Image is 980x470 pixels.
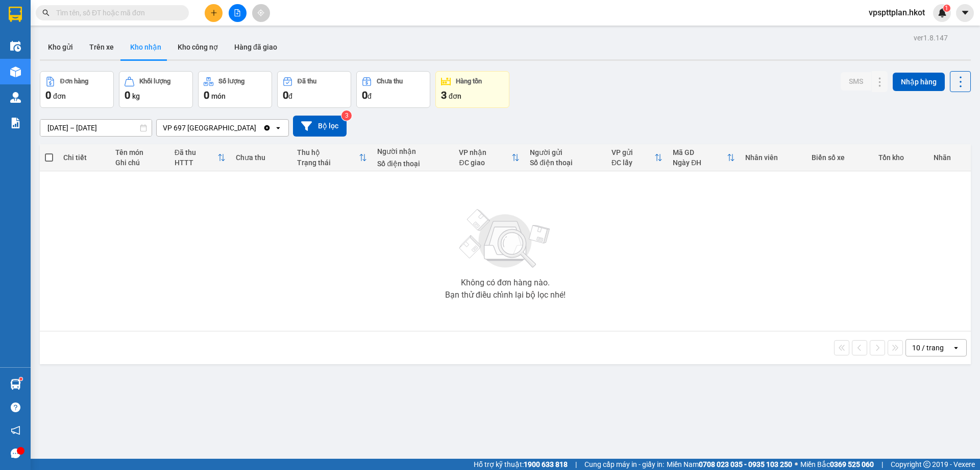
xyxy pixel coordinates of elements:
th: Toggle SortBy [454,144,525,171]
input: Tìm tên, số ĐT hoặc mã đơn [56,7,177,18]
sup: 3 [341,110,352,121]
button: Kho công nợ [169,35,226,59]
button: Trên xe [81,35,122,59]
span: question-circle [11,402,20,412]
span: Miền Bắc [800,459,874,470]
th: Toggle SortBy [292,144,372,171]
img: warehouse-icon [10,92,21,103]
div: VP gửi [611,148,654,156]
button: Đã thu0đ [277,71,351,108]
span: notification [11,426,20,435]
button: Bộ lọc [293,116,347,137]
div: VP nhận [459,148,511,156]
button: file-add [229,4,247,22]
span: 1 [945,5,948,12]
div: Số điện thoại [377,160,449,168]
button: Nhập hàng [893,73,945,91]
div: ĐC giao [459,159,511,167]
img: svg+xml;base64,PHN2ZyBjbGFzcz0ibGlzdC1wbHVnX19zdmciIHhtbG5zPSJodHRwOi8vd3d3LnczLm9yZy8yMDAwL3N2Zy... [454,203,556,275]
img: solution-icon [10,118,21,128]
div: 10 / trang [912,343,944,353]
span: 0 [283,89,288,101]
span: Cung cấp máy in - giấy in: [584,459,664,470]
div: Nhân viên [745,153,801,162]
span: đơn [53,92,66,100]
span: 3 [441,89,447,101]
div: HTTT [175,159,217,167]
span: search [42,9,50,16]
sup: 1 [943,5,950,12]
div: Tên món [115,148,164,156]
button: Hàng tồn3đơn [435,71,509,108]
svg: open [274,124,282,132]
span: kg [132,92,140,100]
div: Số lượng [218,78,244,85]
div: Không có đơn hàng nào. [461,279,550,287]
div: Trạng thái [297,159,359,167]
div: Chi tiết [63,153,105,162]
span: file-add [234,9,241,16]
div: Đơn hàng [60,78,88,85]
div: Đã thu [298,78,316,85]
span: ⚪️ [795,462,798,466]
div: Chưa thu [236,153,287,162]
div: Người nhận [377,147,449,155]
div: Tồn kho [878,153,923,162]
div: Thu hộ [297,148,359,156]
button: Chưa thu0đ [356,71,430,108]
img: warehouse-icon [10,379,21,390]
button: caret-down [956,4,974,22]
input: Select a date range. [40,120,152,136]
svg: open [952,344,960,352]
th: Toggle SortBy [169,144,231,171]
span: plus [210,9,217,16]
div: Đã thu [175,148,217,156]
img: warehouse-icon [10,41,21,52]
button: Số lượng0món [198,71,272,108]
strong: 1900 633 818 [524,460,568,468]
span: đơn [449,92,461,100]
button: Khối lượng0kg [119,71,193,108]
span: | [881,459,883,470]
span: aim [257,9,264,16]
span: 0 [45,89,51,101]
span: Miền Nam [667,459,792,470]
div: ĐC lấy [611,159,654,167]
div: Bạn thử điều chỉnh lại bộ lọc nhé! [445,291,566,299]
button: plus [205,4,223,22]
img: warehouse-icon [10,66,21,77]
button: Đơn hàng0đơn [40,71,114,108]
span: đ [367,92,372,100]
div: VP 697 [GEOGRAPHIC_DATA] [163,123,256,133]
span: Hỗ trợ kỹ thuật: [474,459,568,470]
button: Kho nhận [122,35,169,59]
div: Hàng tồn [456,78,482,85]
svg: Clear value [263,124,271,132]
span: copyright [923,461,930,468]
div: Biển số xe [812,153,868,162]
sup: 1 [19,377,22,381]
input: Selected VP 697 Điện Biên Phủ. [257,123,258,133]
th: Toggle SortBy [668,144,740,171]
th: Toggle SortBy [606,144,668,171]
strong: 0708 023 035 - 0935 103 250 [699,460,792,468]
img: icon-new-feature [938,8,947,17]
span: caret-down [961,8,970,17]
span: message [11,449,20,458]
button: SMS [841,72,871,91]
div: Ngày ĐH [673,159,727,167]
button: Hàng đã giao [226,35,285,59]
div: Số điện thoại [530,159,601,167]
div: Khối lượng [139,78,170,85]
span: 0 [362,89,367,101]
button: Kho gửi [40,35,81,59]
div: Mã GD [673,148,727,156]
div: Nhãn [934,153,966,162]
div: Người gửi [530,148,601,156]
span: 0 [204,89,209,101]
strong: 0369 525 060 [830,460,874,468]
img: logo-vxr [9,7,22,22]
div: ver 1.8.147 [914,32,948,43]
div: Chưa thu [377,78,403,85]
span: 0 [125,89,130,101]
